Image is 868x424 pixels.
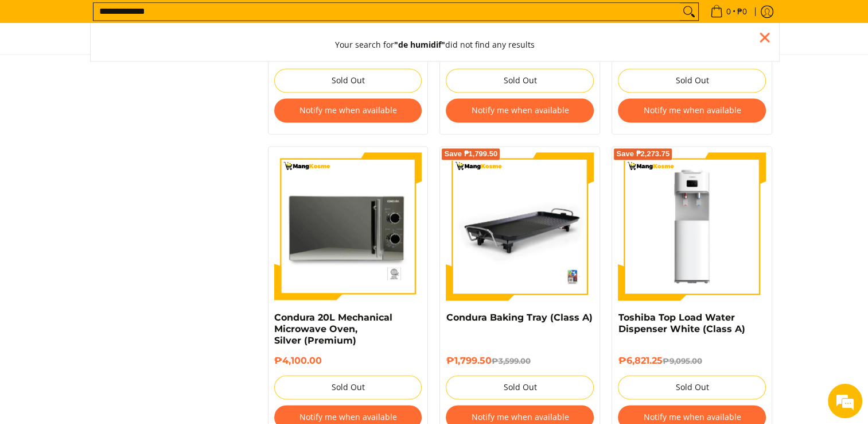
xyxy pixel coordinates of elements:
[446,355,594,367] h6: ₱1,799.50
[274,68,422,92] button: Sold Out
[491,356,530,365] del: ₱3,599.00
[168,333,208,349] em: Submit
[446,152,594,300] img: condura-baking-tray-right-side-view-mang-kosme
[60,64,193,79] div: Leave a message
[6,293,219,333] textarea: Type your message and click 'Submit'
[446,375,594,399] button: Sold Out
[618,98,766,122] button: Notify me when available
[394,39,445,50] strong: "de humidif"
[446,98,594,122] button: Notify me when available
[662,356,702,365] del: ₱9,095.00
[618,312,745,334] a: Toshiba Top Load Water Dispenser White (Class A)
[446,312,592,323] a: Condura Baking Tray (Class A)
[725,7,733,16] span: 0
[618,355,766,367] h6: ₱6,821.25
[756,29,773,46] div: Close pop up
[274,355,422,367] h6: ₱4,100.00
[444,151,497,157] span: Save ₱1,799.50
[680,3,698,20] button: Search
[735,7,749,16] span: ₱0
[707,5,750,18] span: •
[618,68,766,92] button: Sold Out
[324,29,546,61] button: Your search for"de humidif"did not find any results
[188,6,216,33] div: Minimize live chat window
[618,152,766,300] img: Toshiba Top Load Water Dispenser White (Class A)
[274,98,422,122] button: Notify me when available
[24,134,200,250] span: We are offline. Please leave us a message.
[274,312,392,346] a: Condura 20L Mechanical Microwave Oven, Silver (Premium)
[274,375,422,399] button: Sold Out
[446,68,594,92] button: Sold Out
[274,152,422,300] img: Condura 20L Mechanical Microwave Oven, Silver (Premium)
[616,151,670,157] span: Save ₱2,273.75
[618,375,766,399] button: Sold Out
